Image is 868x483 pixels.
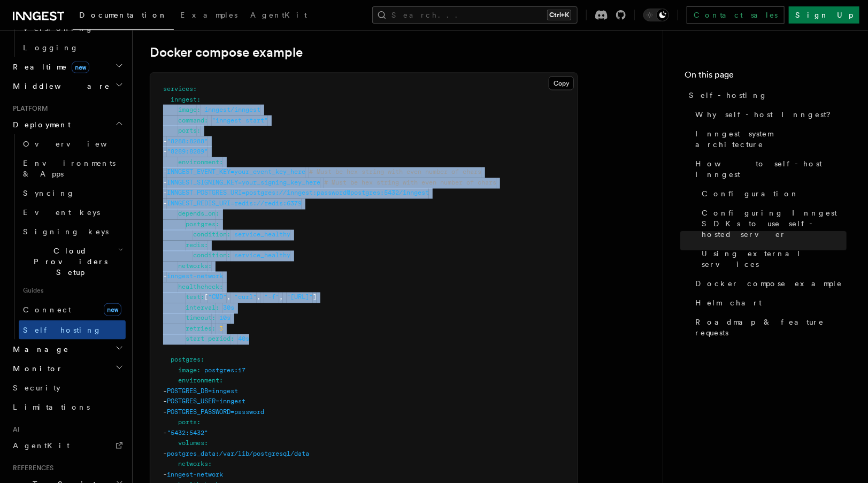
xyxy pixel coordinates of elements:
[287,294,313,301] span: "[URL]"
[167,430,208,437] span: "5432:5432"
[238,335,249,343] span: 40s
[9,81,110,91] span: Middleware
[702,248,847,270] span: Using external services
[186,315,212,322] span: timeout
[19,299,126,320] a: Connectnew
[204,117,208,124] span: :
[689,90,767,101] span: Self-hosting
[9,76,126,96] button: Middleware
[163,179,167,187] span: -
[372,6,578,24] button: Search...Ctrl+K
[171,96,197,103] span: inngest
[13,384,60,392] span: Security
[167,168,305,176] span: INNGEST_EVENT_KEY=your_event_key_here
[23,43,79,52] span: Logging
[19,320,126,340] a: Self hosting
[186,325,212,333] span: retries
[163,388,167,395] span: -
[186,242,204,249] span: redis
[186,304,216,312] span: interval
[204,367,245,374] span: postgres:17
[309,168,481,176] span: # Must be hex string with even number of chars
[219,283,223,291] span: :
[201,294,204,301] span: :
[691,312,847,342] a: Roadmap & feature requests
[163,148,167,155] span: -
[167,450,309,458] span: postgres_data:/var/lib/postgresql/data
[167,388,238,395] span: POSTGRES_DB=inngest
[163,85,193,93] span: services
[687,6,785,24] a: Contact sales
[163,200,167,208] span: -
[186,335,231,343] span: start_period
[9,57,126,76] button: Realtimenew
[193,231,227,239] span: condition
[197,96,201,103] span: :
[178,106,197,113] span: image
[167,398,245,405] span: POSTGRES_USER=inngest
[163,189,167,197] span: -
[234,294,257,301] span: "curl"
[695,128,847,150] span: Inngest system architecture
[73,3,174,30] a: Documentation
[702,208,847,240] span: Configuring Inngest SDKs to use self-hosted server
[167,148,208,155] span: "8289:8289"
[9,359,126,378] button: Monitor
[691,105,847,124] a: Why self-host Inngest?
[643,9,669,21] button: Toggle dark mode
[234,252,290,259] span: service_healthy
[19,203,126,222] a: Event keys
[227,252,231,259] span: :
[9,363,63,374] span: Monitor
[9,104,48,113] span: Platform
[208,294,227,301] span: "CMD"
[193,252,227,259] span: condition
[167,189,429,197] span: INNGEST_POSTGRES_URI=postgres://inngest:password@postgres:5432/inngest
[178,283,219,291] span: healthcheck
[19,154,126,183] a: Environments & Apps
[178,127,197,134] span: ports
[163,450,167,458] span: -
[171,356,201,364] span: postgres
[789,6,859,24] a: Sign Up
[163,398,167,405] span: -
[227,231,231,239] span: :
[104,303,121,316] span: new
[219,315,231,322] span: 10s
[178,419,197,426] span: ports
[697,203,847,244] a: Configuring Inngest SDKs to use self-hosted server
[23,326,102,334] span: Self hosting
[279,294,283,301] span: ,
[174,3,244,29] a: Examples
[167,137,208,145] span: "8288:8288"
[231,335,234,343] span: :
[695,278,842,289] span: Docker compose example
[79,11,167,19] span: Documentation
[212,117,268,124] span: "inngest start"
[167,200,302,208] span: INNGEST_REDIS_URI=redis://redis:6379
[197,106,201,113] span: :
[219,377,223,385] span: :
[19,38,126,57] a: Logging
[9,340,126,359] button: Manage
[23,140,133,148] span: Overview
[13,403,90,411] span: Limitations
[19,183,126,203] a: Syncing
[201,356,204,364] span: :
[19,134,126,154] a: Overview
[178,440,204,447] span: volumes
[695,317,847,338] span: Roadmap & feature requests
[204,440,208,447] span: :
[219,325,223,333] span: 3
[167,273,223,280] span: inngest-network
[197,419,201,426] span: :
[250,11,307,19] span: AgentKit
[163,137,167,145] span: -
[227,294,231,301] span: ,
[695,158,847,180] span: How to self-host Inngest
[178,367,197,374] span: image
[9,115,126,134] button: Deployment
[13,441,70,450] span: AgentKit
[9,425,20,434] span: AI
[167,179,320,187] span: INNGEST_SIGNING_KEY=your_signing_key_here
